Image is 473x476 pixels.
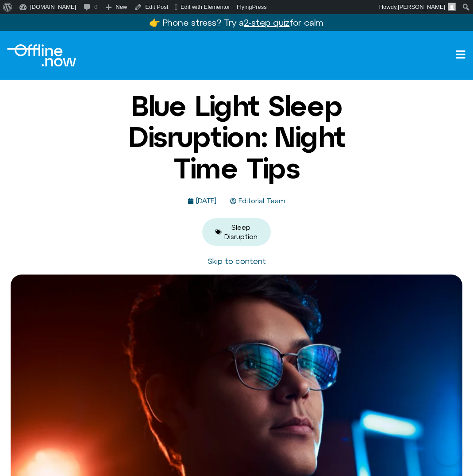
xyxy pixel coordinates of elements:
img: offline.now [7,44,76,66]
span: [PERSON_NAME] [398,4,445,10]
a: Open menu [455,49,466,60]
iframe: Botpress [434,437,462,465]
a: Sleep Disruption [224,223,258,240]
u: 2-step quiz [244,17,289,27]
h1: Blue Light Sleep Disruption: Night Time Tips [100,90,374,184]
span: Edit with Elementor [181,4,230,10]
a: Editorial Team [230,197,285,205]
a: [DATE] [188,197,216,205]
a: Skip to content [208,256,266,266]
span: Editorial Team [236,197,285,205]
a: 👉 Phone stress? Try a2-step quizfor calm [149,17,323,27]
time: [DATE] [196,197,216,205]
div: Logo [7,44,76,66]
